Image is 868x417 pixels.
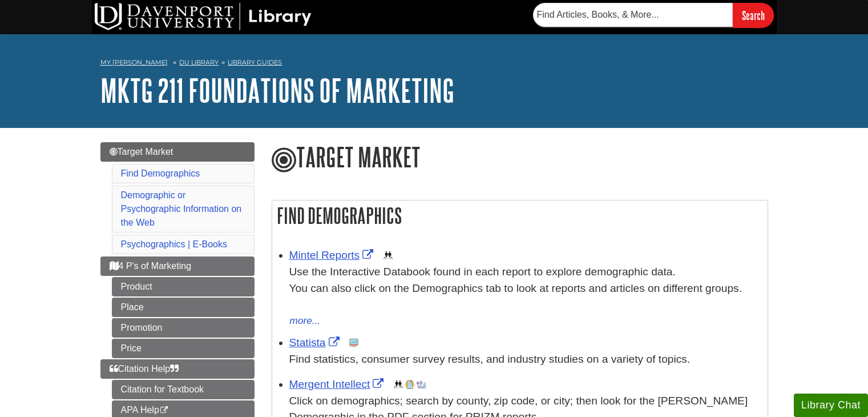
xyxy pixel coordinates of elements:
[405,380,414,389] img: Company Information
[100,73,454,108] a: MKTG 211 Foundations of Marketing
[228,58,282,66] a: Library Guides
[121,190,242,227] a: Demographic or Psychographic Information on the Web
[533,3,774,27] form: Searches DU Library's articles, books, and more
[533,3,733,27] input: Find Articles, Books, & More...
[289,351,762,368] p: Find statistics, consumer survey results, and industry studies on a variety of topics.
[349,338,358,347] img: Statistics
[100,359,255,379] a: Citation Help
[100,142,255,162] a: Target Market
[794,394,868,417] button: Library Chat
[112,318,255,338] a: Promotion
[112,380,255,399] a: Citation for Textbook
[100,256,255,276] a: 4 P's of Marketing
[289,313,321,329] button: more...
[289,378,387,390] a: Link opens in new window
[110,147,173,157] span: Target Market
[112,339,255,358] a: Price
[100,58,168,67] a: My [PERSON_NAME]
[110,261,192,271] span: 4 P's of Marketing
[121,169,200,178] a: Find Demographics
[289,264,762,313] div: Use the Interactive Databook found in each report to explore demographic data. You can also click...
[417,380,426,389] img: Industry Report
[110,364,179,374] span: Citation Help
[100,55,768,73] nav: breadcrumb
[733,3,774,27] input: Search
[289,336,342,348] a: Link opens in new window
[159,407,169,414] i: This link opens in a new window
[179,58,219,66] a: DU Library
[95,3,312,30] img: DU Library
[289,249,377,261] a: Link opens in new window
[272,142,768,174] h1: Target Market
[112,277,255,296] a: Product
[272,201,768,231] h2: Find Demographics
[121,239,227,249] a: Psychographics | E-Books
[112,298,255,317] a: Place
[394,380,403,389] img: Demographics
[383,251,393,260] img: Demographics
